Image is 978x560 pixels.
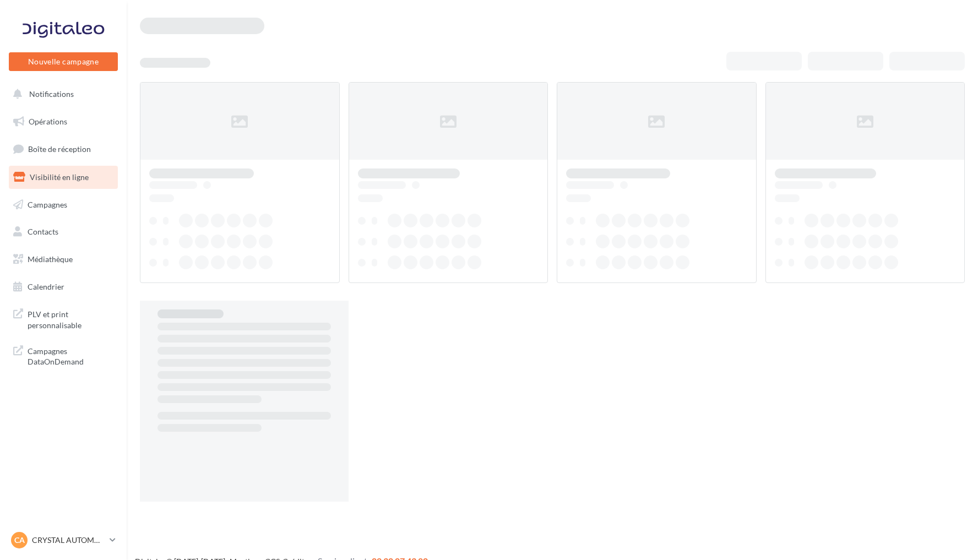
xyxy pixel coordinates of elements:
a: CA CRYSTAL AUTOMOBILES [9,530,118,551]
a: Contacts [7,220,120,243]
span: CA [14,535,25,546]
a: Opérations [7,110,120,133]
span: Calendrier [28,282,64,291]
a: Calendrier [7,275,120,298]
a: Campagnes [7,193,120,216]
span: Opérations [29,117,67,126]
span: Campagnes DataOnDemand [28,344,113,367]
span: Médiathèque [28,254,73,264]
a: Médiathèque [7,248,120,271]
span: Contacts [28,227,58,236]
span: Notifications [29,89,74,99]
a: Visibilité en ligne [7,166,120,189]
a: PLV et print personnalisable [7,302,120,335]
a: Campagnes DataOnDemand [7,339,120,372]
span: Boîte de réception [28,144,91,154]
a: Boîte de réception [7,137,120,161]
button: Notifications [7,83,116,106]
span: Campagnes [28,199,67,209]
span: PLV et print personnalisable [28,307,113,330]
p: CRYSTAL AUTOMOBILES [32,535,105,546]
span: Visibilité en ligne [30,172,89,182]
button: Nouvelle campagne [9,52,118,71]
